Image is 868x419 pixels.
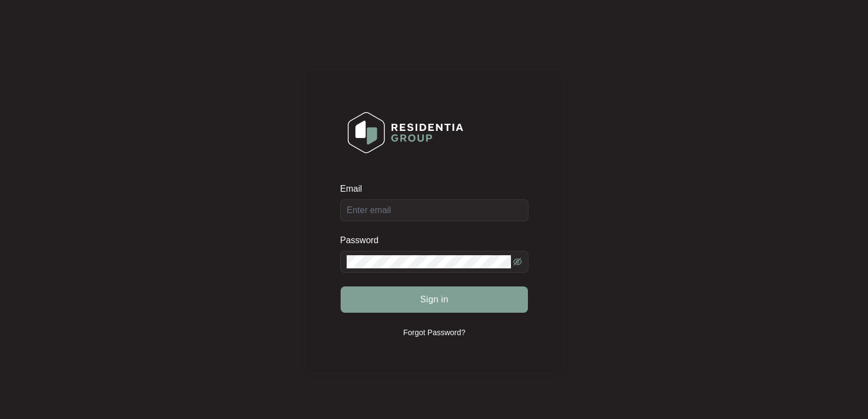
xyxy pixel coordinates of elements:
[340,183,370,194] label: Email
[340,199,528,221] input: Email
[341,105,470,160] img: Login Logo
[340,235,387,246] label: Password
[341,286,528,313] button: Sign in
[347,255,511,268] input: Password
[420,293,449,306] span: Sign in
[513,257,522,266] span: eye-invisible
[403,327,465,338] p: Forgot Password?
